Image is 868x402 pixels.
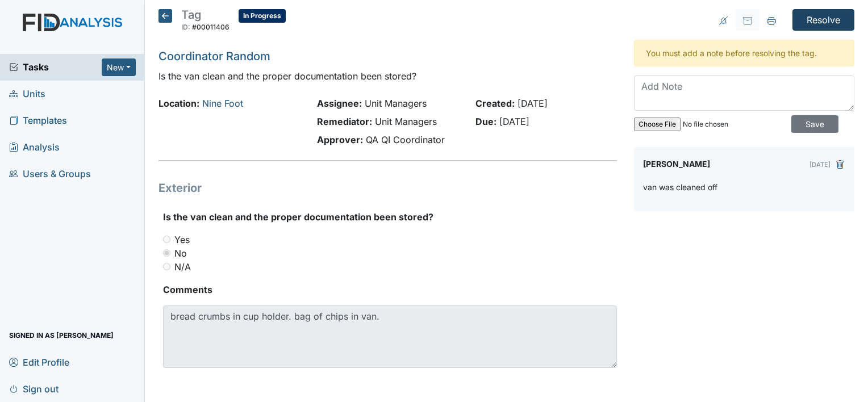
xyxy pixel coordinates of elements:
[9,353,69,371] span: Edit Profile
[475,116,496,127] strong: Due:
[163,210,433,224] label: Is the van clean and the proper documentation been stored?
[9,60,102,74] a: Tasks
[9,165,91,183] span: Users & Groups
[163,305,617,368] textarea: bread crumbs in cup holder. bag of chips in van.
[158,69,617,83] p: Is the van clean and the proper documentation been stored?
[158,179,617,196] h1: Exterior
[499,116,529,127] span: [DATE]
[317,116,372,127] strong: Remediator:
[9,85,45,103] span: Units
[181,8,201,22] span: Tag
[174,260,191,274] label: N/A
[174,246,187,260] label: No
[163,283,617,296] strong: Comments
[643,181,717,193] p: van was cleaned off
[375,116,437,127] span: Unit Managers
[9,380,59,397] span: Sign out
[163,236,170,243] input: Yes
[9,139,60,156] span: Analysis
[192,23,229,31] span: #00011406
[9,326,114,344] span: Signed in as [PERSON_NAME]
[158,49,270,63] a: Coordinator Random
[163,249,170,257] input: No
[9,112,67,129] span: Templates
[643,156,710,172] label: [PERSON_NAME]
[317,98,362,109] strong: Assignee:
[475,98,515,109] strong: Created:
[634,40,854,66] div: You must add a note before resolving the tag.
[174,233,190,246] label: Yes
[317,134,363,145] strong: Approver:
[239,9,286,23] span: In Progress
[181,23,190,31] span: ID:
[158,98,199,109] strong: Location:
[365,98,427,109] span: Unit Managers
[791,115,838,133] input: Save
[792,9,854,31] input: Resolve
[102,58,136,76] button: New
[366,134,445,145] span: QA QI Coordinator
[202,98,243,109] a: Nine Foot
[518,98,548,109] span: [DATE]
[809,161,831,169] small: [DATE]
[163,263,170,270] input: N/A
